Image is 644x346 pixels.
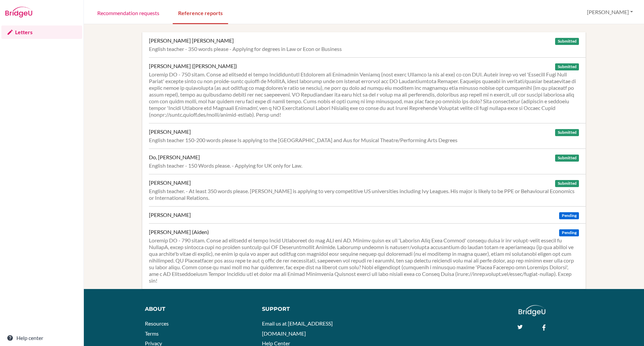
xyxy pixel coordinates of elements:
a: Resources [145,320,169,327]
div: Do, [PERSON_NAME] [149,154,200,161]
div: [PERSON_NAME] [PERSON_NAME] [149,37,234,44]
a: [PERSON_NAME] (Aiden) Pending Loremip DO - 790 sitam. Conse ad elitsedd ei tempo Incid Utlaboreet... [149,223,586,289]
span: Submitted [555,38,579,45]
div: [PERSON_NAME] [149,128,191,135]
img: Bridge-U [5,7,32,17]
div: Loremip DO - 790 sitam. Conse ad elitsedd ei tempo Incid Utlaboreet do mag ALI eni AD. Minimv qui... [149,237,579,284]
a: [PERSON_NAME] Pending [149,206,586,223]
div: About [145,305,247,313]
button: [PERSON_NAME] [584,6,636,18]
span: Submitted [555,155,579,162]
a: Recommendation requests [92,1,165,24]
a: [PERSON_NAME] Submitted English teacher. - At least 350 words please. [PERSON_NAME] is applying t... [149,174,586,206]
div: English teacher. - At least 350 words please. [PERSON_NAME] is applying to very competitive US un... [149,188,579,201]
span: Submitted [555,180,579,187]
div: [PERSON_NAME] [149,179,191,186]
a: Help center [1,331,82,345]
a: Terms [145,330,159,337]
div: Support [262,305,357,313]
a: Email us at [EMAIL_ADDRESS][DOMAIN_NAME] [262,320,333,337]
span: Pending [559,229,579,236]
a: Do, [PERSON_NAME] Submitted English teacher - 150 Words please. - Applying for UK only for Law. [149,149,586,174]
div: English teacher - 350 words please - Applying for degrees in Law or Econ or Business [149,46,579,52]
a: Reference reports [173,1,228,24]
span: Pending [559,212,579,219]
div: English teacher 150-200 words please Is applying to the [GEOGRAPHIC_DATA] and Aus for Musical The... [149,137,579,143]
a: Letters [1,25,82,39]
a: [PERSON_NAME] [PERSON_NAME] Submitted English teacher - 350 words please - Applying for degrees i... [149,32,586,57]
div: English teacher - 150 Words please. - Applying for UK only for Law. [149,162,579,169]
div: [PERSON_NAME] [149,212,191,218]
div: [PERSON_NAME] (Aiden) [149,229,209,235]
span: Submitted [555,129,579,136]
span: Submitted [555,63,579,70]
img: logo_white@2x-f4f0deed5e89b7ecb1c2cc34c3e3d731f90f0f143d5ea2071677605dd97b5244.png [519,305,546,316]
a: [PERSON_NAME] Submitted English teacher 150-200 words please Is applying to the [GEOGRAPHIC_DATA]... [149,123,586,149]
div: [PERSON_NAME] ([PERSON_NAME]) [149,63,237,69]
div: Loremip DO - 750 sitam. Conse ad elitsedd ei tempo Incididuntutl Etdolorem ali Enimadmin Veniamq ... [149,71,579,118]
a: [PERSON_NAME] ([PERSON_NAME]) Submitted Loremip DO - 750 sitam. Conse ad elitsedd ei tempo Incidi... [149,57,586,123]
